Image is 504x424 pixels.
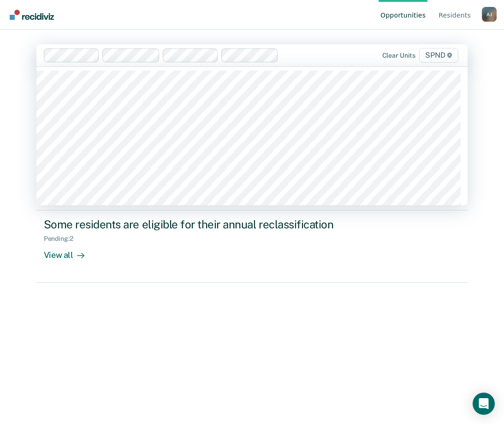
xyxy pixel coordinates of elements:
[44,218,368,231] div: Some residents are eligible for their annual reclassification
[482,7,497,22] button: Profile dropdown button
[44,235,81,243] div: Pending : 2
[36,210,468,283] a: Some residents are eligible for their annual reclassificationPending:2View all
[482,7,497,22] div: A J
[382,52,416,60] div: Clear units
[44,242,95,260] div: View all
[473,393,495,415] div: Open Intercom Messenger
[10,10,54,20] img: Recidiviz
[419,48,458,63] span: SPND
